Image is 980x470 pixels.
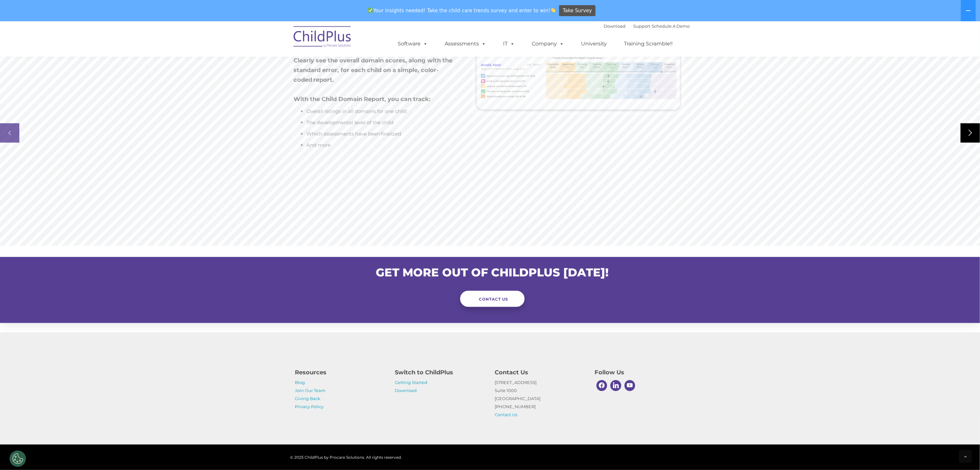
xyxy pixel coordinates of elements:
[495,412,518,417] a: Contact Us
[295,380,305,385] a: Blog
[290,455,402,460] span: © 2025 ChildPlus by Procare Solutions. All rights reserved.
[652,24,690,29] a: Schedule A Demo
[609,379,623,393] a: Linkedin
[634,24,651,29] a: Support
[526,37,571,50] a: Company
[604,24,690,29] font: |
[439,37,493,50] a: Assessments
[295,368,385,377] h4: Resources
[290,22,355,54] img: ChildPlus by Procare Solutions
[595,368,685,377] h4: Follow Us
[295,404,324,409] a: Privacy Policy
[460,291,525,307] a: CONTACT US
[365,4,558,17] span: Your insights needed! Take the child care trends survey and enter to win!
[551,8,556,13] img: 👏
[595,379,609,393] a: Facebook
[5,265,980,280] h2: Get More Out Of ChildPlus [DATE]!
[575,37,614,50] a: University
[497,37,521,50] a: IT
[368,8,373,13] img: ✅
[392,37,434,50] a: Software
[395,368,485,377] h4: Switch to ChildPlus
[604,24,626,29] a: Download
[295,396,321,401] a: Giving Back
[563,5,592,16] span: Take Survey
[295,388,326,393] a: Join Our Team
[10,451,26,467] button: Cookies Settings
[395,388,417,393] a: Download
[495,368,585,377] h4: Contact Us
[618,37,679,50] a: Training Scramble!!
[479,297,508,302] span: CONTACT US
[495,379,585,419] p: [STREET_ADDRESS] Suite 1000 [GEOGRAPHIC_DATA] [PHONE_NUMBER]
[623,379,637,393] a: Youtube
[559,5,596,16] a: Take Survey
[395,380,428,385] a: Getting Started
